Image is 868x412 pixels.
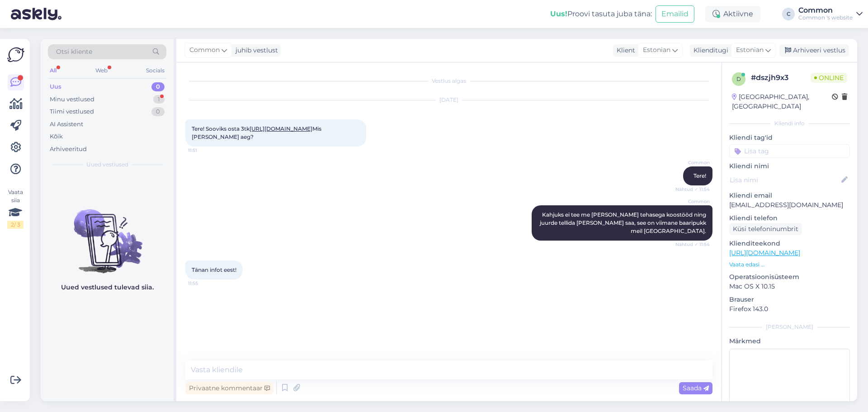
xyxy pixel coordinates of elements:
[50,120,83,129] div: AI Assistent
[50,132,63,141] div: Kõik
[188,280,222,287] span: 11:55
[736,45,764,55] span: Estonian
[729,191,850,200] p: Kliendi email
[188,147,222,154] span: 11:51
[675,186,710,193] span: Nähtud ✓ 11:54
[779,44,849,57] div: Arhiveeri vestlus
[798,7,863,21] a: CommonCommon 's website
[690,46,728,55] div: Klienditugi
[185,382,274,394] div: Privaatne kommentaar
[50,145,87,154] div: Arhiveeritud
[192,266,236,273] span: Tänan infot eest!
[732,92,832,111] div: [GEOGRAPHIC_DATA], [GEOGRAPHIC_DATA]
[50,95,94,104] div: Minu vestlused
[185,77,712,85] div: Vestlus algas
[7,46,24,63] img: Askly Logo
[798,14,853,21] div: Common 's website
[643,45,670,55] span: Estonian
[613,46,635,55] div: Klient
[705,6,760,22] div: Aktiivne
[151,107,165,116] div: 0
[153,95,165,104] div: 1
[61,283,154,292] p: Uued vestlused tulevad siia.
[811,73,847,83] span: Online
[50,82,61,91] div: Uus
[729,213,850,223] p: Kliendi telefon
[729,260,850,269] p: Vaata edasi ...
[250,125,312,132] a: [URL][DOMAIN_NAME]
[41,193,174,275] img: No chats
[151,82,165,91] div: 0
[729,239,850,248] p: Klienditeekond
[86,161,128,169] span: Uued vestlused
[729,200,850,210] p: [EMAIL_ADDRESS][DOMAIN_NAME]
[7,188,24,229] div: Vaata siia
[232,46,278,55] div: juhib vestlust
[751,72,811,83] div: # dszjh9x3
[56,47,92,57] span: Otsi kliente
[729,295,850,304] p: Brauser
[656,5,694,23] button: Emailid
[729,272,850,282] p: Operatsioonisüsteem
[683,384,709,392] span: Saada
[144,65,166,76] div: Socials
[729,249,800,257] a: [URL][DOMAIN_NAME]
[729,304,850,314] p: Firefox 143.0
[676,159,710,166] span: Common
[729,223,802,235] div: Küsi telefoninumbrit
[729,161,850,171] p: Kliendi nimi
[50,107,94,116] div: Tiimi vestlused
[729,133,850,142] p: Kliendi tag'id
[676,198,710,205] span: Common
[7,221,24,229] div: 2 / 3
[729,144,850,158] input: Lisa tag
[94,65,109,76] div: Web
[736,76,741,82] span: d
[729,282,850,291] p: Mac OS X 10.15
[540,211,708,234] span: Kahjuks ei tee me [PERSON_NAME] tehasega koostööd ning juurde tellida [PERSON_NAME] saa, see on v...
[729,323,850,331] div: [PERSON_NAME]
[675,241,710,248] span: Nähtud ✓ 11:54
[192,125,323,140] span: Tere! Sooviks osta 3tk Mis [PERSON_NAME] aeg?
[48,65,58,76] div: All
[693,172,706,179] span: Tere!
[550,9,567,18] b: Uus!
[550,9,652,19] div: Proovi tasuta juba täna:
[782,8,795,20] div: C
[729,336,850,346] p: Märkmed
[798,7,853,14] div: Common
[730,175,840,185] input: Lisa nimi
[729,119,850,128] div: Kliendi info
[185,96,712,104] div: [DATE]
[189,45,220,55] span: Common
